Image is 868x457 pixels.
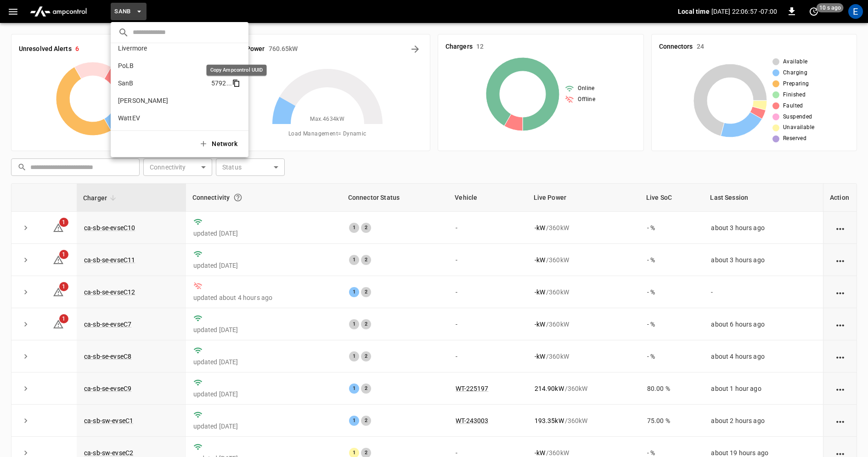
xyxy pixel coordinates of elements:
[118,113,208,123] p: WattEV
[118,44,209,53] p: Livermore
[231,78,242,89] div: copy
[118,61,208,70] p: PoLB
[118,96,210,105] p: [PERSON_NAME]
[118,79,208,88] p: SanB
[193,135,245,153] button: Network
